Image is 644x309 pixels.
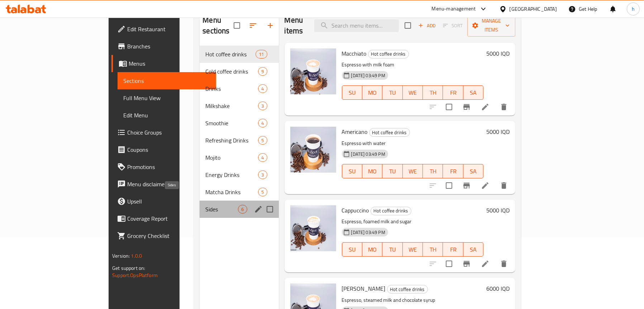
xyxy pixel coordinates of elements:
[258,102,267,110] div: items
[342,60,484,69] p: Espresso with milk foam
[238,206,247,213] span: 6
[385,166,400,177] span: TU
[111,55,216,72] a: Menus
[446,88,460,98] span: FR
[382,242,402,257] button: TU
[238,205,247,214] div: items
[463,85,483,100] button: SA
[486,284,510,294] h6: 6000 IQD
[123,94,210,102] span: Full Menu View
[415,20,438,31] span: Add item
[345,88,359,98] span: SU
[200,80,278,97] div: Drinks4
[481,181,490,190] a: Edit menu item
[342,126,368,137] span: Americano
[403,164,423,178] button: WE
[495,98,512,116] button: delete
[446,166,460,177] span: FR
[403,242,423,257] button: WE
[111,210,216,227] a: Coverage Report
[342,48,367,59] span: Macchiato
[432,5,476,13] div: Menu-management
[458,177,475,194] button: Branch-specific-item
[205,50,256,58] span: Hot coffee drinks
[481,103,490,111] a: Edit menu item
[127,145,210,154] span: Coupons
[443,164,463,178] button: FR
[200,46,278,63] div: Hot coffee drinks11
[387,285,428,294] span: Hot coffee drinks
[458,98,475,116] button: Branch-specific-item
[258,103,267,109] span: 3
[258,67,267,76] div: items
[258,172,267,178] span: 3
[258,153,267,162] div: items
[342,164,362,178] button: SU
[348,229,388,236] span: [DATE] 03:49 PM
[438,20,467,31] span: Select section first
[200,114,278,132] div: Smoothie4
[205,67,258,76] span: Cold coffee drinks
[258,189,267,196] span: 5
[118,107,216,124] a: Edit Menu
[342,242,362,257] button: SU
[426,88,440,98] span: TH
[406,166,420,177] span: WE
[111,158,216,175] a: Promotions
[127,163,210,171] span: Promotions
[345,244,359,255] span: SU
[368,50,409,58] div: Hot coffee drinks
[423,242,443,257] button: TH
[229,18,244,33] span: Select all sections
[262,17,279,34] button: Add section
[290,48,336,94] img: Macchiato
[200,201,278,218] div: Sides6edit
[118,89,216,107] a: Full Menu View
[632,5,635,13] span: h
[403,85,423,100] button: WE
[486,127,510,137] h6: 5000 IQD
[442,256,457,271] span: Select to update
[205,205,238,214] span: Sides
[423,85,443,100] button: TH
[205,170,258,179] span: Energy Drinks
[258,188,267,196] div: items
[342,296,484,305] p: Espresso, steamed milk and chocolate syrup
[123,76,210,85] span: Sections
[202,15,233,36] h2: Menu sections
[446,244,460,255] span: FR
[118,72,216,89] a: Sections
[258,85,267,92] span: 4
[258,84,267,93] div: items
[314,19,399,32] input: search
[127,231,210,240] span: Grocery Checklist
[385,88,400,98] span: TU
[205,119,258,127] span: Smoothie
[127,180,210,188] span: Menu disclaimer
[387,285,428,294] div: Hot coffee drinks
[426,166,440,177] span: TH
[443,85,463,100] button: FR
[205,84,258,93] span: Drinks
[111,193,216,210] a: Upsell
[258,68,267,75] span: 9
[111,175,216,193] a: Menu disclaimer
[442,99,457,114] span: Select to update
[406,88,420,98] span: WE
[481,259,490,268] a: Edit menu item
[342,85,362,100] button: SU
[463,242,483,257] button: SA
[205,102,258,110] span: Milkshake
[200,183,278,201] div: Matcha Drinks5
[342,283,386,294] span: [PERSON_NAME]
[112,251,130,261] span: Version:
[200,97,278,114] div: Milkshake3
[258,119,267,127] div: items
[486,48,510,58] h6: 5000 IQD
[467,14,515,37] button: Manage items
